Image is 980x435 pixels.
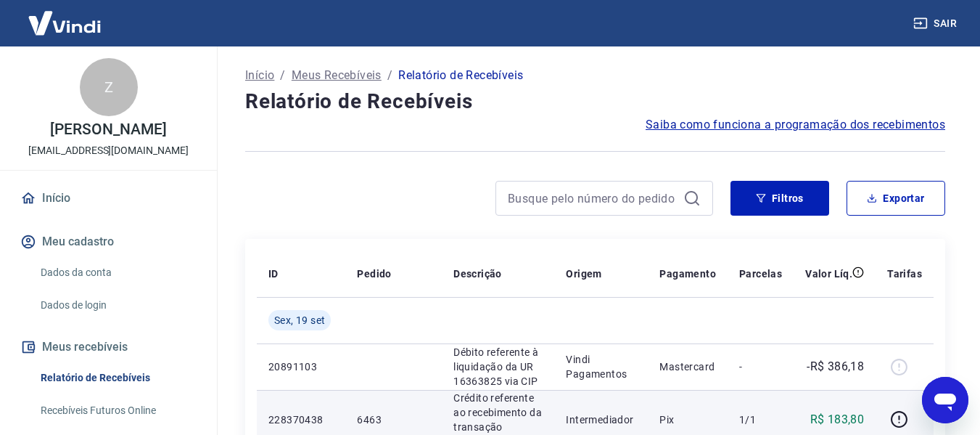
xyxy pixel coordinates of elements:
[398,67,523,84] p: Relatório de Recebíveis
[35,258,199,288] a: Dados da conta
[35,363,199,393] a: Relatório de Recebíveis
[17,226,199,258] button: Meu cadastro
[847,181,945,216] button: Exportar
[387,67,392,84] p: /
[80,58,138,116] div: Z
[739,267,782,281] p: Parcelas
[28,143,189,158] p: [EMAIL_ADDRESS][DOMAIN_NAME]
[245,87,945,116] h4: Relatório de Recebíveis
[739,412,782,427] p: 1/1
[659,267,716,281] p: Pagamento
[910,10,963,37] button: Sair
[50,122,166,137] p: [PERSON_NAME]
[805,267,852,281] p: Valor Líq.
[357,412,430,427] p: 6463
[268,267,279,281] p: ID
[646,116,945,134] a: Saiba como funciona a programação dos recebimentos
[292,67,382,84] a: Meus Recebíveis
[268,412,334,427] p: 228370438
[566,352,636,381] p: Vindi Pagamentos
[17,1,112,45] img: Vindi
[566,412,636,427] p: Intermediador
[268,359,334,374] p: 20891103
[566,267,601,281] p: Origem
[922,377,968,423] iframe: Botão para abrir a janela de mensagens
[453,345,543,389] p: Débito referente à liquidação da UR 16363825 via CIP
[659,359,716,374] p: Mastercard
[730,181,829,216] button: Filtros
[357,267,391,281] p: Pedido
[453,267,502,281] p: Descrição
[739,359,782,374] p: -
[245,67,274,84] a: Início
[807,358,864,375] p: -R$ 386,18
[17,331,199,363] button: Meus recebíveis
[35,396,199,426] a: Recebíveis Futuros Online
[17,182,199,214] a: Início
[35,290,199,320] a: Dados de login
[274,313,325,328] span: Sex, 19 set
[887,267,922,281] p: Tarifas
[659,412,716,427] p: Pix
[810,411,865,428] p: R$ 183,80
[280,67,285,84] p: /
[508,187,678,209] input: Busque pelo número do pedido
